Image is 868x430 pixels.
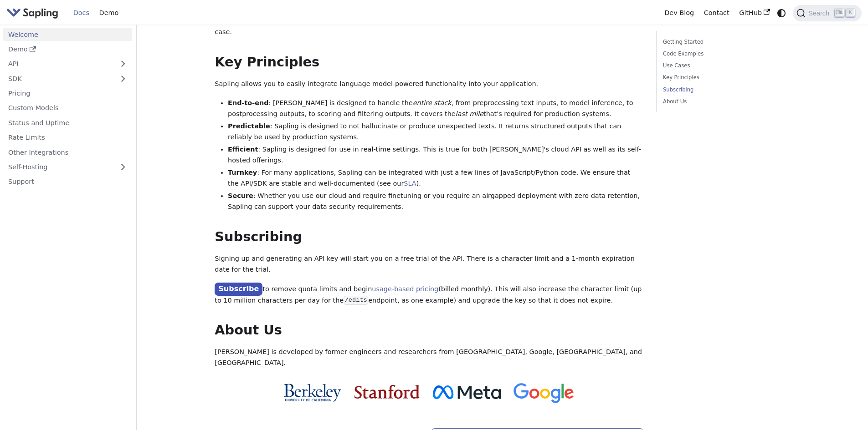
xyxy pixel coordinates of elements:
strong: Efficient [228,146,258,153]
strong: End-to-end [228,99,268,106]
a: Pricing [3,87,132,100]
button: Switch between dark and light mode (currently system mode) [775,6,788,20]
strong: Turnkey [228,169,257,176]
code: /edits [344,296,368,305]
strong: Secure [228,192,253,199]
a: Subscribe [215,283,262,296]
em: entire stack [413,99,452,106]
img: Stanford [354,385,420,399]
button: Expand sidebar category 'API' [114,57,132,71]
a: Welcome [3,28,132,41]
a: Sapling.ai [6,6,62,20]
a: Support [3,175,132,188]
a: Status and Uptime [3,116,132,129]
a: About Us [663,97,786,106]
a: API [3,57,114,71]
li: : [PERSON_NAME] is designed to handle the , from preprocessing text inputs, to model inference, t... [228,98,643,120]
h2: Key Principles [215,54,643,71]
a: Dev Blog [659,6,699,20]
a: GitHub [734,6,775,20]
a: SDK [3,72,114,85]
img: Google [514,383,574,404]
p: [PERSON_NAME] is developed by former engineers and researchers from [GEOGRAPHIC_DATA], Google, [G... [215,347,643,369]
img: Cal [283,384,341,402]
a: Rate Limits [3,131,132,144]
a: Code Examples [663,50,786,58]
a: Custom Models [3,101,132,115]
p: Sapling allows you to easily integrate language model-powered functionality into your application. [215,79,643,90]
li: : Sapling is designed for use in real-time settings. This is true for both [PERSON_NAME]'s cloud ... [228,144,643,166]
p: New functionality is being released every week. Contact us to learn more or to discuss if [PERSON... [215,16,643,38]
button: Expand sidebar category 'SDK' [114,72,132,85]
a: Contact [699,6,734,20]
li: : Sapling is designed to not hallucinate or produce unexpected texts. It returns structured outpu... [228,121,643,143]
button: Search (Ctrl+K) [793,5,861,21]
a: SLA [404,180,416,187]
strong: Predictable [228,122,270,130]
p: Signing up and generating an API key will start you on a free trial of the API. There is a charac... [215,253,643,275]
a: Demo [3,43,132,56]
a: Subscribing [663,86,786,94]
h2: About Us [215,322,643,339]
a: Demo [94,6,123,20]
a: Docs [68,6,94,20]
a: Other Integrations [3,146,132,159]
a: Self-Hosting [3,161,132,174]
a: usage-based pricing [372,285,438,293]
a: Getting Started [663,38,786,46]
img: Sapling.ai [6,6,58,20]
a: Key Principles [663,73,786,82]
a: Use Cases [663,61,786,70]
img: Meta [433,385,501,399]
em: last mile [456,110,483,117]
li: : For many applications, Sapling can be integrated with just a few lines of JavaScript/Python cod... [228,167,643,189]
span: Search [806,10,835,17]
p: to remove quota limits and begin (billed monthly). This will also increase the character limit (u... [215,283,643,306]
kbd: K [846,9,855,17]
h2: Subscribing [215,229,643,245]
li: : Whether you use our cloud and require finetuning or you require an airgapped deployment with ze... [228,191,643,212]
